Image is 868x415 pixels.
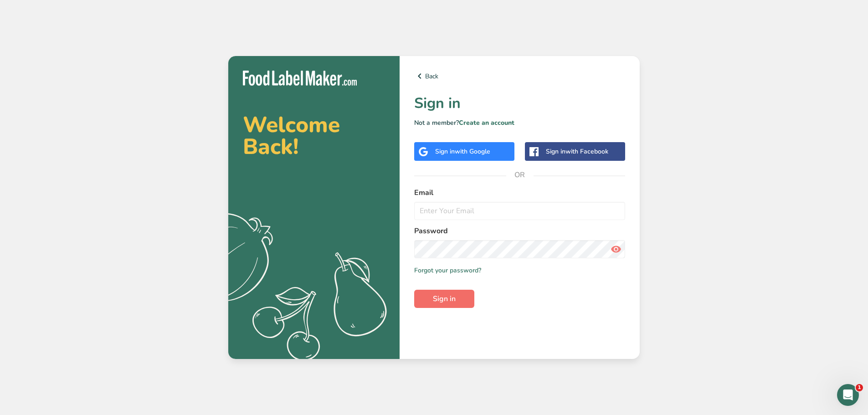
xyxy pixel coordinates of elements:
[414,92,625,114] h1: Sign in
[546,147,608,156] div: Sign in
[565,147,608,156] span: with Facebook
[506,161,534,189] span: OR
[459,118,514,127] a: Create an account
[243,71,357,86] img: Food Label Maker
[455,147,490,156] span: with Google
[414,202,625,220] input: Enter Your Email
[414,187,625,198] label: Email
[433,293,456,304] span: Sign in
[414,225,625,236] label: Password
[414,290,474,308] button: Sign in
[414,71,625,82] a: Back
[414,266,481,275] a: Forgot your password?
[414,118,625,128] p: Not a member?
[856,384,863,391] span: 1
[243,114,385,158] h2: Welcome Back!
[837,384,859,406] iframe: Intercom live chat
[435,147,490,156] div: Sign in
